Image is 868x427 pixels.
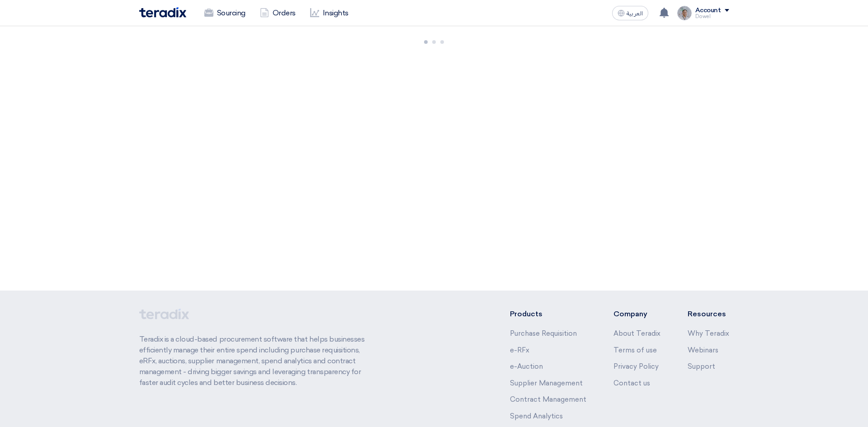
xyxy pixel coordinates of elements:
[613,362,659,371] a: Privacy Policy
[253,3,303,23] a: Orders
[695,14,729,19] div: Dowel
[613,379,650,387] a: Contact us
[695,7,721,14] div: Account
[688,362,715,371] a: Support
[197,3,253,23] a: Sourcing
[613,309,660,319] li: Company
[139,334,375,388] p: Teradix is a cloud-based procurement software that helps businesses efficiently manage their enti...
[612,6,648,20] button: العربية
[510,329,577,338] a: Purchase Requisition
[627,10,643,17] span: العربية
[688,329,729,338] a: Why Teradix
[613,346,657,354] a: Terms of use
[303,3,356,23] a: Insights
[510,395,586,404] a: Contract Management
[510,309,586,319] li: Products
[510,362,543,371] a: e-Auction
[688,346,718,354] a: Webinars
[688,309,729,319] li: Resources
[510,412,563,420] a: Spend Analytics
[139,7,186,18] img: Teradix logo
[613,329,660,338] a: About Teradix
[677,6,692,20] img: IMG_1753965247717.jpg
[510,379,583,387] a: Supplier Management
[510,346,529,354] a: e-RFx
